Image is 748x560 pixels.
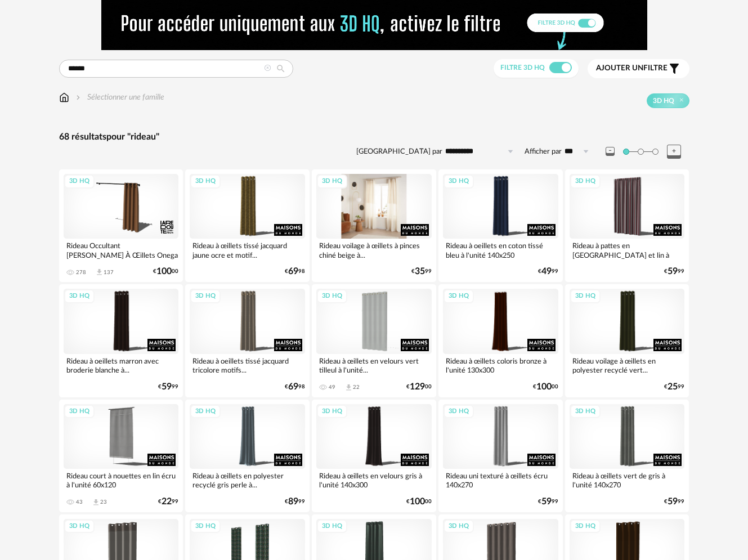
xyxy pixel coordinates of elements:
[668,268,678,275] span: 59
[415,268,425,275] span: 35
[190,405,221,419] div: 3D HQ
[185,400,310,512] a: 3D HQ Rideau à œillets en polyester recyclé gris perle à... €8999
[570,405,601,419] div: 3D HQ
[76,269,86,276] div: 278
[285,383,305,391] div: € 98
[76,499,83,505] div: 43
[64,174,95,189] div: 3D HQ
[158,498,178,505] div: € 99
[406,498,432,505] div: € 00
[538,498,558,505] div: € 99
[312,400,436,512] a: 3D HQ Rideau à œillets en velours gris à l'unité 140x300 €10000
[285,498,305,505] div: € 99
[190,289,221,303] div: 3D HQ
[190,239,305,261] div: Rideau à œillets tissé jacquard jaune ocre et motif...
[59,400,183,512] a: 3D HQ Rideau court à nouettes en lin écru à l'unité 60x120 43 Download icon 23 €2299
[438,400,563,512] a: 3D HQ Rideau uni texturé à œillets écru 140x270 €5999
[106,132,159,141] span: pour "rideau"
[565,284,689,397] a: 3D HQ Rideau voilage à œillets en polyester recyclé vert... €2599
[64,289,95,303] div: 3D HQ
[317,519,347,534] div: 3D HQ
[444,405,474,419] div: 3D HQ
[59,131,689,143] div: 68 résultats
[95,268,104,276] span: Download icon
[100,499,107,505] div: 23
[317,405,347,419] div: 3D HQ
[64,239,179,261] div: Rideau Occultant [PERSON_NAME] À Œillets Onega
[288,383,298,391] span: 69
[288,268,298,275] span: 69
[64,519,95,534] div: 3D HQ
[438,169,563,282] a: 3D HQ Rideau à oeillets en coton tissé bleu à l'unité 140x250 €4999
[500,64,545,71] span: Filtre 3D HQ
[570,469,685,491] div: Rideau à œillets vert de gris à l'unité 140x270
[162,498,172,505] span: 22
[664,498,684,505] div: € 99
[190,469,305,491] div: Rideau à œillets en polyester recyclé gris perle à...
[410,383,425,391] span: 129
[59,169,183,282] a: 3D HQ Rideau Occultant [PERSON_NAME] À Œillets Onega 278 Download icon 137 €10000
[64,354,179,377] div: Rideau à oeillets marron avec broderie blanche à...
[438,284,563,397] a: 3D HQ Rideau à œillets coloris bronze à l'unité 130x300 €10000
[158,383,178,391] div: € 99
[536,383,552,391] span: 100
[153,268,178,275] div: € 00
[570,354,685,377] div: Rideau voilage à œillets en polyester recyclé vert...
[317,174,347,189] div: 3D HQ
[156,268,172,275] span: 100
[329,384,335,391] div: 49
[570,519,601,534] div: 3D HQ
[664,268,684,275] div: € 99
[190,174,221,189] div: 3D HQ
[444,174,474,189] div: 3D HQ
[668,498,678,505] span: 59
[64,405,95,419] div: 3D HQ
[316,239,432,261] div: Rideau voilage à œillets à pinces chiné beige à...
[316,469,432,491] div: Rideau à œillets en velours gris à l'unité 140x300
[410,498,425,505] span: 100
[664,383,684,391] div: € 99
[59,284,183,397] a: 3D HQ Rideau à oeillets marron avec broderie blanche à... €5999
[570,239,685,261] div: Rideau à pattes en [GEOGRAPHIC_DATA] et lin à rayures [GEOGRAPHIC_DATA]...
[406,383,432,391] div: € 00
[653,96,674,105] span: 3D HQ
[541,498,552,505] span: 59
[64,469,179,491] div: Rideau court à nouettes en lin écru à l'unité 60x120
[538,268,558,275] div: € 99
[316,354,432,377] div: Rideau à œillets en velours vert tilleul à l'unité...
[668,62,681,75] span: Filter icon
[588,59,689,78] button: Ajouter unfiltre Filter icon
[288,498,298,505] span: 89
[104,269,114,276] div: 137
[443,469,558,491] div: Rideau uni texturé à œillets écru 140x270
[317,289,347,303] div: 3D HQ
[312,284,436,397] a: 3D HQ Rideau à œillets en velours vert tilleul à l'unité... 49 Download icon 22 €12900
[344,383,353,392] span: Download icon
[533,383,558,391] div: € 00
[312,169,436,282] a: 3D HQ Rideau voilage à œillets à pinces chiné beige à... €3599
[444,519,474,534] div: 3D HQ
[356,147,442,156] label: [GEOGRAPHIC_DATA] par
[185,284,310,397] a: 3D HQ Rideau à oeillets tissé jacquard tricolore motifs... €6998
[596,64,668,73] span: filtre
[525,147,562,156] label: Afficher par
[162,383,172,391] span: 59
[190,519,221,534] div: 3D HQ
[570,174,601,189] div: 3D HQ
[411,268,432,275] div: € 99
[74,92,83,103] img: svg+xml;base64,PHN2ZyB3aWR0aD0iMTYiIGhlaWdodD0iMTYiIHZpZXdCb3g9IjAgMCAxNiAxNiIgZmlsbD0ibm9uZSIgeG...
[570,289,601,303] div: 3D HQ
[668,383,678,391] span: 25
[285,268,305,275] div: € 98
[185,169,310,282] a: 3D HQ Rideau à œillets tissé jacquard jaune ocre et motif... €6998
[596,64,643,72] span: Ajouter un
[541,268,552,275] span: 49
[59,92,69,103] img: svg+xml;base64,PHN2ZyB3aWR0aD0iMTYiIGhlaWdodD0iMTciIHZpZXdCb3g9IjAgMCAxNiAxNyIgZmlsbD0ibm9uZSIgeG...
[443,239,558,261] div: Rideau à oeillets en coton tissé bleu à l'unité 140x250
[443,354,558,377] div: Rideau à œillets coloris bronze à l'unité 130x300
[353,384,360,391] div: 22
[565,169,689,282] a: 3D HQ Rideau à pattes en [GEOGRAPHIC_DATA] et lin à rayures [GEOGRAPHIC_DATA]... €5999
[92,498,100,507] span: Download icon
[190,354,305,377] div: Rideau à oeillets tissé jacquard tricolore motifs...
[444,289,474,303] div: 3D HQ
